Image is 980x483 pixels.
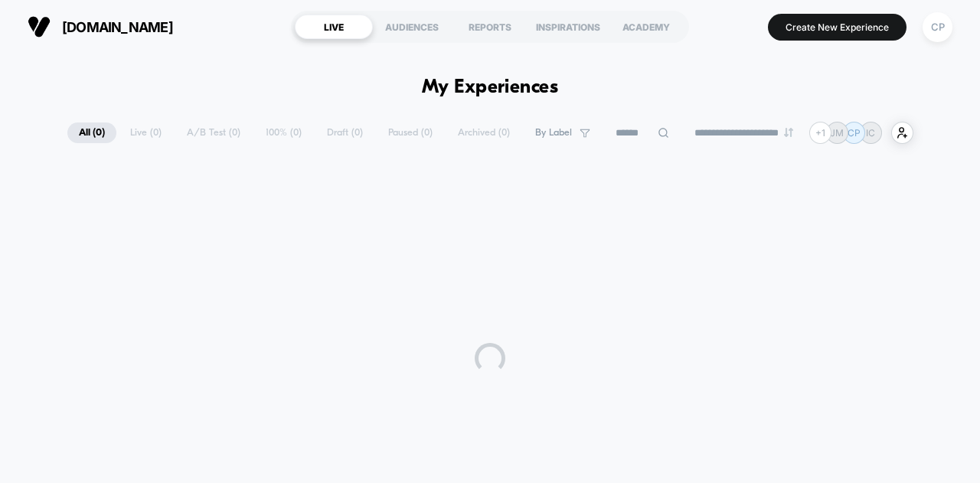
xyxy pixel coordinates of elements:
[28,15,51,38] img: Visually logo
[67,122,116,143] span: All ( 0 )
[535,127,572,139] span: By Label
[529,15,607,39] div: INSPIRATIONS
[451,15,529,39] div: REPORTS
[422,77,559,99] h1: My Experiences
[918,11,957,43] button: CP
[848,127,861,139] p: CP
[923,12,952,42] div: CP
[373,15,451,39] div: AUDIENCES
[607,15,685,39] div: ACADEMY
[295,15,373,39] div: LIVE
[866,127,875,139] p: IC
[768,14,906,41] button: Create New Experience
[62,19,173,35] span: [DOMAIN_NAME]
[830,127,844,139] p: JM
[784,128,793,137] img: end
[23,15,178,39] button: [DOMAIN_NAME]
[809,122,831,144] div: + 1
